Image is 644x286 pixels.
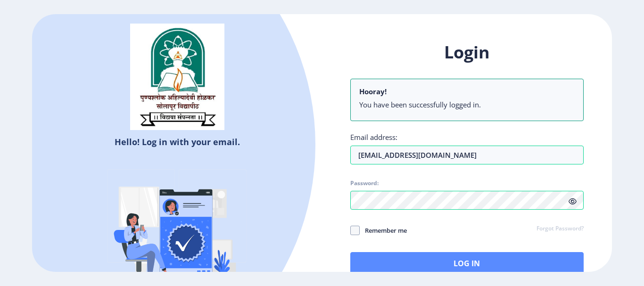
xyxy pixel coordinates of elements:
label: Email address: [350,132,397,142]
li: You have been successfully logged in. [359,100,575,109]
h1: Login [350,41,584,64]
span: Remember me [360,225,407,236]
b: Hooray! [359,87,387,96]
input: Email address [350,146,584,164]
a: Forgot Password? [537,225,584,233]
button: Log In [350,252,584,275]
img: sulogo.png [130,24,224,130]
label: Password: [350,180,379,187]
